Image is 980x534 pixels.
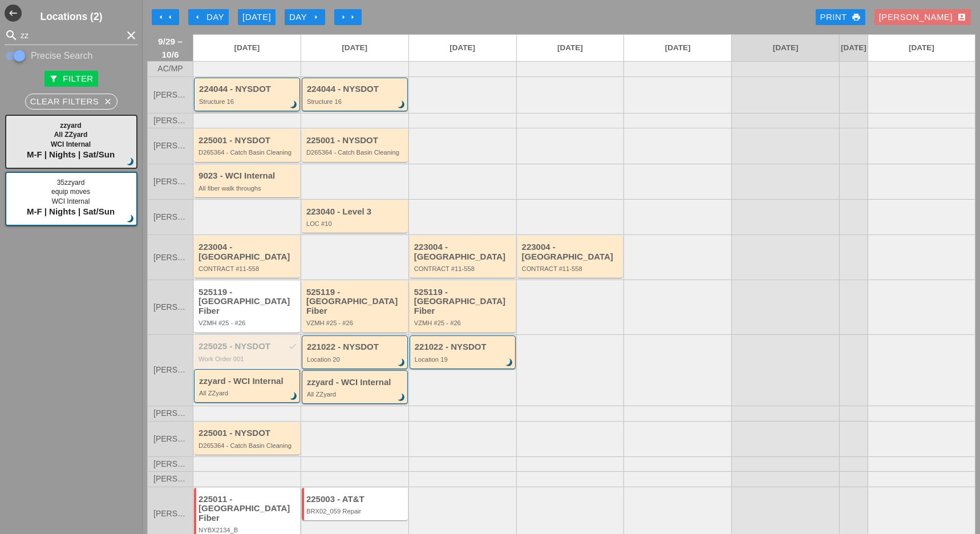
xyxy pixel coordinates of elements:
[152,9,179,25] button: Move Back 1 Week
[57,179,85,187] span: 35zzyard
[51,188,90,196] span: equip moves
[414,319,513,326] div: VZMH #25 - #26
[287,99,300,111] i: brightness_3
[199,442,297,449] div: D265364 - Catch Basin Cleaning
[522,265,621,272] div: CONTRACT #11-558
[199,527,297,533] div: NYBX2134_B
[415,356,512,363] div: Location 19
[51,140,91,148] span: WCI Internal
[199,288,297,316] div: 525119 - [GEOGRAPHIC_DATA] Fiber
[199,185,297,192] div: All fiber walk throughs
[165,13,175,22] i: arrow_left
[199,84,297,94] div: 224044 - NYSDOT
[124,29,138,42] i: clear
[334,9,362,25] button: Move Ahead 1 Week
[874,9,971,25] button: [PERSON_NAME]
[199,342,297,351] div: 225025 - NYSDOT
[624,35,731,61] a: [DATE]
[124,213,137,225] i: brightness_3
[307,391,404,398] div: All ZZyard
[30,95,113,108] div: Clear Filters
[153,303,187,311] span: [PERSON_NAME]
[31,50,93,62] label: Precise Search
[395,391,408,404] i: brightness_3
[49,74,58,83] i: filter_alt
[307,356,404,363] div: Location 20
[153,435,187,443] span: [PERSON_NAME]
[153,475,187,483] span: [PERSON_NAME]
[307,342,404,352] div: 221022 - NYSDOT
[25,94,118,110] button: Clear Filters
[199,319,297,326] div: VZMH #25 - #26
[193,13,202,22] i: arrow_left
[339,13,348,22] i: arrow_right
[307,98,404,105] div: Structure 16
[199,428,297,438] div: 225001 - NYSDOT
[5,5,22,22] i: west
[307,378,404,387] div: zzyard - WCI Internal
[957,13,966,22] i: account_box
[868,35,975,61] a: [DATE]
[157,64,183,73] span: AC/MP
[311,13,321,22] i: arrow_right
[395,357,408,369] i: brightness_3
[5,5,22,22] button: Shrink Sidebar
[199,265,297,272] div: CONTRACT #11-558
[153,35,187,61] span: 9/29 – 10/6
[199,171,297,181] div: 9023 - WCI Internal
[153,253,187,262] span: [PERSON_NAME]
[879,11,966,24] div: [PERSON_NAME]
[27,207,115,216] span: M-F | Nights | Sat/Sun
[288,342,297,351] i: check
[285,9,325,25] button: Day
[49,72,93,86] div: Filter
[306,220,405,227] div: LOC #10
[395,99,408,111] i: brightness_3
[852,13,861,22] i: print
[156,13,165,22] i: arrow_left
[153,366,187,374] span: [PERSON_NAME]
[287,390,300,403] i: brightness_3
[820,11,861,24] div: Print
[306,288,405,316] div: 525119 - [GEOGRAPHIC_DATA] Fiber
[199,242,297,261] div: 223004 - [GEOGRAPHIC_DATA]
[306,495,405,504] div: 225003 - AT&T
[306,508,405,515] div: BRX02_059 Repair
[816,9,865,25] a: Print
[5,29,18,42] i: search
[348,13,357,22] i: arrow_right
[199,377,297,386] div: zzyard - WCI Internal
[242,11,271,24] div: [DATE]
[840,35,868,61] a: [DATE]
[306,207,405,217] div: 223040 - Level 3
[153,460,187,468] span: [PERSON_NAME]
[199,149,297,156] div: D265364 - Catch Basin Cleaning
[199,98,297,105] div: Structure 16
[27,149,115,159] span: M-F | Nights | Sat/Sun
[522,242,621,261] div: 223004 - [GEOGRAPHIC_DATA]
[732,35,839,61] a: [DATE]
[188,9,229,25] button: Day
[414,242,513,261] div: 223004 - [GEOGRAPHIC_DATA]
[52,197,90,205] span: WCI Internal
[306,149,405,156] div: D265364 - Catch Basin Cleaning
[414,288,513,316] div: 525119 - [GEOGRAPHIC_DATA] Fiber
[289,11,321,24] div: Day
[503,357,516,369] i: brightness_3
[193,35,301,61] a: [DATE]
[60,122,81,130] span: zzyard
[409,35,516,61] a: [DATE]
[5,49,138,63] div: Enable Precise search to match search terms exactly.
[415,342,512,352] div: 221022 - NYSDOT
[44,71,98,87] button: Filter
[153,177,187,186] span: [PERSON_NAME]
[199,136,297,145] div: 225001 - NYSDOT
[199,355,297,362] div: Work Order 001
[301,35,408,61] a: [DATE]
[153,116,187,125] span: [PERSON_NAME]
[199,495,297,523] div: 225011 - [GEOGRAPHIC_DATA] Fiber
[238,9,276,25] button: [DATE]
[414,265,513,272] div: CONTRACT #11-558
[517,35,624,61] a: [DATE]
[124,156,137,168] i: brightness_3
